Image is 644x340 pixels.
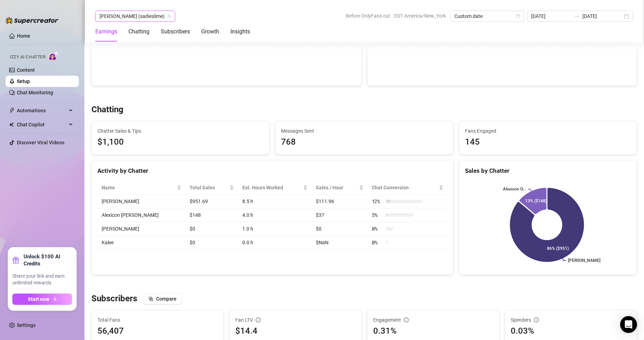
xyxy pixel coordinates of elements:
[534,317,539,322] span: info-circle
[235,325,356,338] div: $14.4
[281,136,447,149] div: 768
[516,14,520,18] span: calendar
[6,17,58,24] img: logo-BBDzfeDw.svg
[52,297,57,302] span: arrow-right
[281,127,447,135] span: Messages Sent
[312,208,367,222] td: $37
[185,222,238,236] td: $0
[9,122,14,127] img: Chat Copilot
[503,187,526,192] text: Alexicon O...
[100,11,171,21] span: Sadie (sadieslime)
[372,184,438,191] span: Chat Conversion
[372,239,383,246] span: 0 %
[511,316,631,324] div: Spenders
[97,208,185,222] td: Alexicon [PERSON_NAME]
[312,181,367,195] th: Sales / Hour
[17,78,30,84] a: Setup
[156,296,177,302] span: Compare
[48,51,59,61] img: AI Chatter
[574,13,580,19] span: to
[167,14,171,18] span: team
[17,90,53,95] a: Chat Monitoring
[97,316,218,324] span: Total Fans
[9,108,15,113] span: thunderbolt
[372,197,383,205] span: 12 %
[582,12,623,20] input: End date
[230,27,250,36] div: Insights
[235,316,356,324] div: Fan LTV
[95,27,117,36] div: Earnings
[17,119,67,130] span: Chat Copilot
[143,293,182,304] button: Compare
[97,325,124,338] div: 56,407
[17,140,64,145] a: Discover Viral Videos
[17,33,30,39] a: Home
[201,27,219,36] div: Growth
[568,258,600,263] text: [PERSON_NAME]
[97,136,263,149] span: $1,100
[12,294,72,305] button: Start nowarrow-right
[28,296,49,302] span: Start now
[185,195,238,208] td: $951.69
[373,325,493,338] div: 0.31%
[97,166,447,176] div: Activity by Chatter
[238,195,312,208] td: 8.5 h
[17,105,67,116] span: Automations
[465,166,631,176] div: Sales by Chatter
[620,316,637,333] div: Open Intercom Messenger
[185,181,238,195] th: Total Sales
[190,184,228,191] span: Total Sales
[128,27,149,36] div: Chatting
[97,195,185,208] td: [PERSON_NAME]
[404,317,409,322] span: info-circle
[238,222,312,236] td: 1.0 h
[454,11,520,21] span: Custom date
[24,253,72,267] strong: Unlock $100 AI Credits
[91,104,123,115] h3: Chatting
[465,136,631,149] div: 145
[97,181,185,195] th: Name
[368,181,447,195] th: Chat Conversion
[10,54,45,61] span: Izzy AI Chatter
[372,225,383,233] span: 0 %
[256,317,261,322] span: info-circle
[511,325,631,338] div: 0.03%
[17,322,36,328] a: Settings
[161,27,190,36] div: Subscribers
[373,316,493,324] div: Engagement
[312,195,367,208] td: $111.96
[574,13,580,19] span: swap-right
[531,12,571,20] input: Start date
[91,293,137,304] h3: Subscribers
[394,11,446,21] span: EDT America/New_York
[465,127,631,135] span: Fans Engaged
[185,208,238,222] td: $148
[148,296,153,301] span: block
[97,222,185,236] td: [PERSON_NAME]
[346,11,390,21] span: Before OnlyFans cut
[372,211,383,219] span: 5 %
[185,236,238,250] td: $0
[97,127,263,135] span: Chatter Sales & Tips
[238,208,312,222] td: 4.0 h
[97,236,185,250] td: Kalee
[312,236,367,250] td: $NaN
[12,273,72,287] span: Share your link and earn unlimited rewards
[238,236,312,250] td: 0.0 h
[242,184,302,191] div: Est. Hours Worked
[316,184,357,191] span: Sales / Hour
[312,222,367,236] td: $0
[102,184,176,191] span: Name
[12,257,19,264] span: gift
[17,67,35,73] a: Content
